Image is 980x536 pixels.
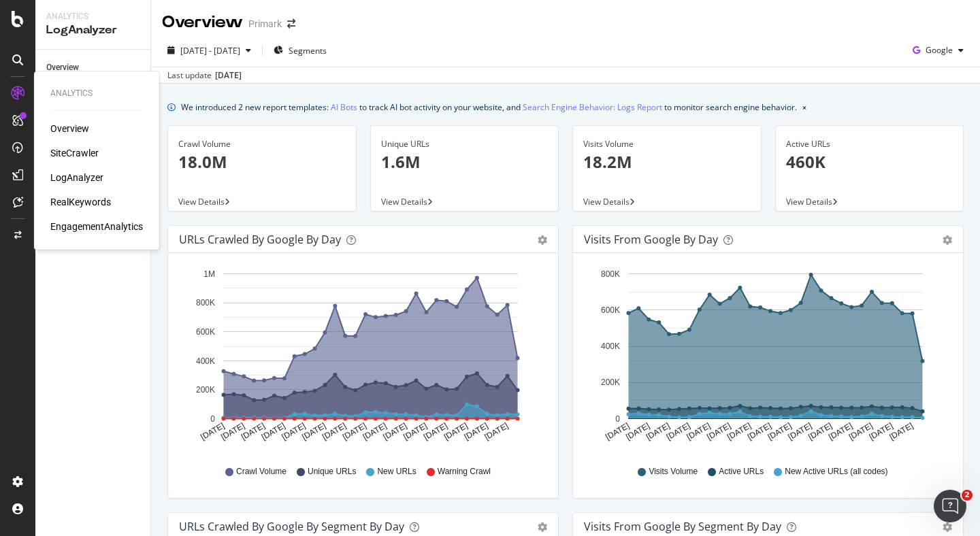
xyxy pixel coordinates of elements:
[381,138,549,150] div: Unique URLs
[583,196,630,207] span: View Details
[787,421,814,442] text: [DATE]
[196,299,215,308] text: 800K
[624,421,651,442] text: [DATE]
[806,421,834,442] text: [DATE]
[785,466,887,478] span: New Active URLs (all codes)
[584,264,952,453] svg: A chart.
[601,269,620,279] text: 800K
[926,44,953,56] span: Google
[382,421,409,442] text: [DATE]
[402,421,429,442] text: [DATE]
[162,11,243,34] div: Overview
[615,414,620,424] text: 0
[50,171,103,184] a: LogAnalyzer
[847,421,875,442] text: [DATE]
[178,138,346,150] div: Crawl Volume
[943,235,952,245] div: gear
[321,421,348,442] text: [DATE]
[523,100,662,114] a: Search Engine Behavior: Logs Report
[483,421,510,442] text: [DATE]
[289,45,327,56] span: Segments
[584,233,718,246] div: Visits from Google by day
[766,421,794,442] text: [DATE]
[50,88,143,99] div: Analytics
[601,378,620,388] text: 200K
[538,235,547,245] div: gear
[178,196,225,207] span: View Details
[583,138,751,150] div: Visits Volume
[46,11,140,22] div: Analytics
[46,61,79,75] div: Overview
[907,39,969,61] button: Google
[287,19,295,29] div: arrow-right-arrow-left
[179,233,341,246] div: URLs Crawled by Google by day
[361,421,389,442] text: [DATE]
[50,146,99,160] a: SiteCrawler
[381,150,549,173] p: 1.6M
[868,421,895,442] text: [DATE]
[181,100,797,114] div: We introduced 2 new report templates: to track AI bot activity on your website, and to monitor se...
[685,421,713,442] text: [DATE]
[584,520,781,533] div: Visits from Google By Segment By Day
[601,341,620,351] text: 400K
[167,100,964,114] div: info banner
[538,522,547,532] div: gear
[210,414,215,424] text: 0
[248,17,282,31] div: Primark
[746,421,773,442] text: [DATE]
[601,305,620,315] text: 600K
[46,22,140,38] div: LogAnalyzer
[219,421,246,442] text: [DATE]
[463,421,490,442] text: [DATE]
[215,69,242,82] div: [DATE]
[196,385,215,395] text: 200K
[179,264,547,453] svg: A chart.
[438,466,491,478] span: Warning Crawl
[50,220,143,233] a: EngagementAnalytics
[308,466,356,478] span: Unique URLs
[203,269,215,279] text: 1M
[786,150,953,173] p: 460K
[719,466,764,478] span: Active URLs
[50,122,89,135] a: Overview
[583,150,751,173] p: 18.2M
[442,421,470,442] text: [DATE]
[167,69,242,82] div: Last update
[799,97,810,117] button: close banner
[665,421,692,442] text: [DATE]
[943,522,952,532] div: gear
[786,196,832,207] span: View Details
[604,421,631,442] text: [DATE]
[236,466,287,478] span: Crawl Volume
[300,421,327,442] text: [DATE]
[196,327,215,337] text: 600K
[178,150,346,173] p: 18.0M
[381,196,427,207] span: View Details
[46,61,141,75] a: Overview
[260,421,287,442] text: [DATE]
[280,421,308,442] text: [DATE]
[268,39,332,61] button: Segments
[50,195,111,209] a: RealKeywords
[725,421,753,442] text: [DATE]
[887,421,915,442] text: [DATE]
[179,520,404,533] div: URLs Crawled by Google By Segment By Day
[199,421,226,442] text: [DATE]
[180,45,240,56] span: [DATE] - [DATE]
[962,490,973,501] span: 2
[705,421,732,442] text: [DATE]
[377,466,416,478] span: New URLs
[196,356,215,366] text: 400K
[644,421,672,442] text: [DATE]
[162,39,257,61] button: [DATE] - [DATE]
[934,490,966,522] iframe: Intercom live chat
[786,138,953,150] div: Active URLs
[649,466,698,478] span: Visits Volume
[422,421,449,442] text: [DATE]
